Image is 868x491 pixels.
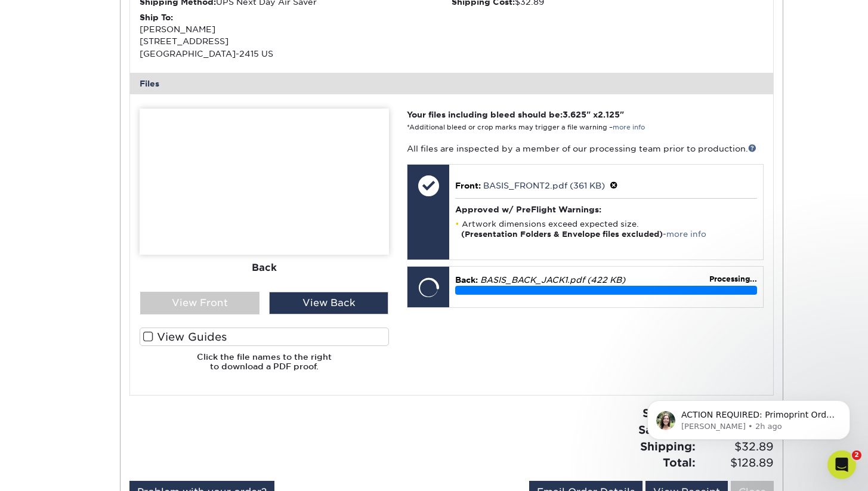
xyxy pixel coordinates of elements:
strong: (Presentation Folders & Envelope files excluded) [461,230,663,239]
div: Back [140,255,389,281]
span: 2 [852,450,861,460]
strong: Total: [663,456,696,469]
div: Files [130,73,773,94]
label: View Guides [140,328,389,346]
a: more info [666,230,706,239]
small: *Additional bleed or crop marks may trigger a file warning – [407,123,645,131]
iframe: Intercom live chat [827,450,856,479]
div: View Front [140,292,260,314]
span: 2.125 [598,110,620,119]
div: [PERSON_NAME] [STREET_ADDRESS] [GEOGRAPHIC_DATA]-2415 US [140,11,452,60]
span: 3.625 [563,110,586,119]
iframe: Google Customer Reviews [3,455,101,487]
em: BASIS_BACK_JACK1.pdf (422 KB) [480,275,625,285]
h6: Click the file names to the right to download a PDF proof. [140,352,389,381]
a: BASIS_FRONT2.pdf (361 KB) [483,181,605,190]
p: All files are inspected by a member of our processing team prior to production. [407,143,763,155]
li: Artwork dimensions exceed expected size. - [455,219,756,239]
strong: Ship To: [140,13,173,22]
div: View Back [269,292,388,314]
h4: Approved w/ PreFlight Warnings: [455,205,756,214]
span: $128.89 [699,455,774,471]
a: more info [613,123,645,131]
iframe: Intercom notifications message [629,375,868,459]
span: Front: [455,181,481,190]
span: Back: [455,275,478,285]
strong: Your files including bleed should be: " x " [407,110,624,119]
